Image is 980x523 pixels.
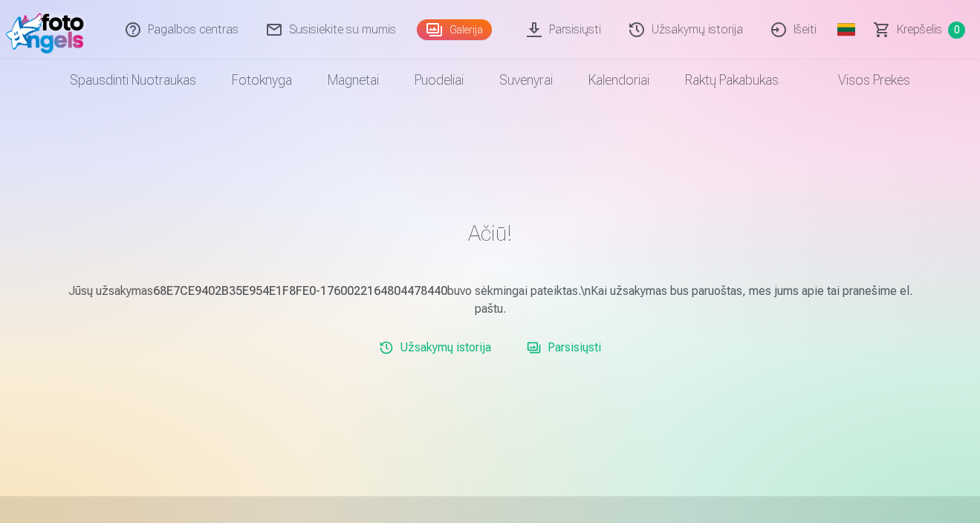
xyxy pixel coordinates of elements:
a: Visos prekės [796,59,928,101]
a: Puodeliai [397,59,481,101]
a: Kalendoriai [571,59,667,101]
h1: Ačiū! [56,220,924,247]
a: Užsakymų istorija [373,333,497,363]
b: 68E7CE9402B35E954E1F8FE0-1760022164804478440 [153,284,447,298]
a: Raktų pakabukas [667,59,796,101]
a: Fotoknyga [214,59,310,101]
a: Galerija [417,19,492,40]
p: Jūsų užsakymas buvo sėkmingai pateiktas.\nKai užsakymas bus paruoštas, mes jums apie tai pranešim... [56,282,924,318]
a: Spausdinti nuotraukas [52,59,214,101]
span: Krepšelis [897,21,942,39]
a: Parsisiųsti [521,333,607,363]
a: Magnetai [310,59,397,101]
a: Suvenyrai [481,59,571,101]
img: /fa2 [6,6,91,53]
span: 0 [948,22,965,39]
